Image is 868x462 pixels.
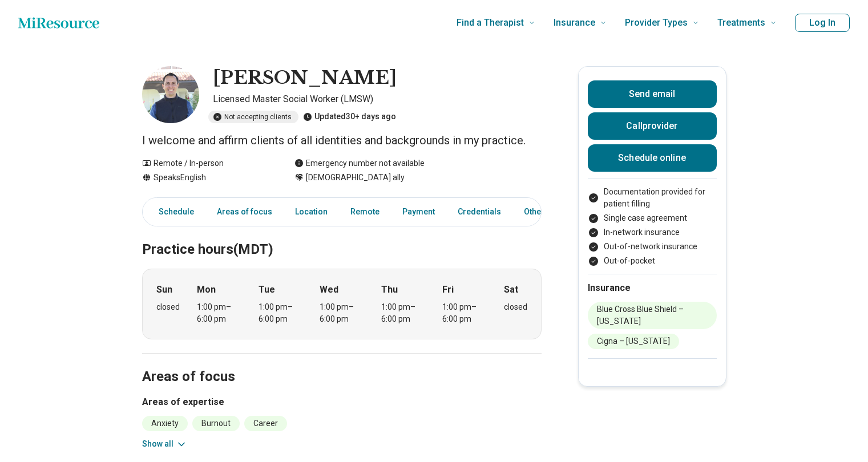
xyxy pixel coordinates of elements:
strong: Tue [259,283,275,297]
span: Treatments [717,15,765,31]
strong: Thu [381,283,398,297]
strong: Sun [156,283,172,297]
a: Credentials [451,200,508,224]
div: Remote / In-person [142,157,272,169]
button: Show all [142,438,187,450]
div: Not accepting clients [208,111,298,123]
li: In-network insurance [588,226,717,238]
span: Insurance [554,15,595,31]
strong: Fri [442,283,454,297]
span: [DEMOGRAPHIC_DATA] ally [306,172,405,184]
a: Remote [344,200,386,224]
a: Home page [18,11,99,34]
div: 1:00 pm – 6:00 pm [259,301,302,325]
p: I welcome and affirm clients of all identities and backgrounds in my practice. [142,132,542,148]
span: Find a Therapist [457,15,524,31]
li: Burnout [192,416,240,431]
div: closed [156,301,180,313]
div: closed [504,301,527,313]
div: Updated 30+ days ago [303,111,396,123]
ul: Payment options [588,186,717,267]
li: Cigna – [US_STATE] [588,334,679,349]
h3: Areas of expertise [142,395,542,409]
a: Schedule online [588,144,717,172]
a: Location [288,200,334,224]
h2: Insurance [588,281,717,295]
div: When does the program meet? [142,269,542,339]
p: Licensed Master Social Worker (LMSW) [213,92,542,106]
span: Provider Types [625,15,688,31]
a: Other [517,200,558,224]
a: Payment [395,200,442,224]
button: Send email [588,80,717,108]
li: Anxiety [142,416,188,431]
li: Out-of-network insurance [588,241,717,253]
div: Emergency number not available [294,157,425,169]
img: Andrew McGrevy, Licensed Master Social Worker (LMSW) [142,66,199,123]
div: 1:00 pm – 6:00 pm [320,301,364,325]
li: Out-of-pocket [588,255,717,267]
div: 1:00 pm – 6:00 pm [197,301,241,325]
div: Speaks English [142,172,272,184]
div: 1:00 pm – 6:00 pm [442,301,486,325]
strong: Mon [197,283,216,297]
h1: [PERSON_NAME] [213,66,397,90]
h2: Areas of focus [142,340,542,387]
h2: Practice hours (MDT) [142,213,542,260]
div: 1:00 pm – 6:00 pm [381,301,425,325]
strong: Wed [320,283,338,297]
button: Callprovider [588,112,717,140]
a: Areas of focus [210,200,279,224]
li: Single case agreement [588,212,717,224]
button: Log In [795,14,850,32]
li: Documentation provided for patient filling [588,186,717,210]
strong: Sat [504,283,518,297]
a: Schedule [145,200,201,224]
li: Blue Cross Blue Shield – [US_STATE] [588,302,717,329]
li: Career [244,416,287,431]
